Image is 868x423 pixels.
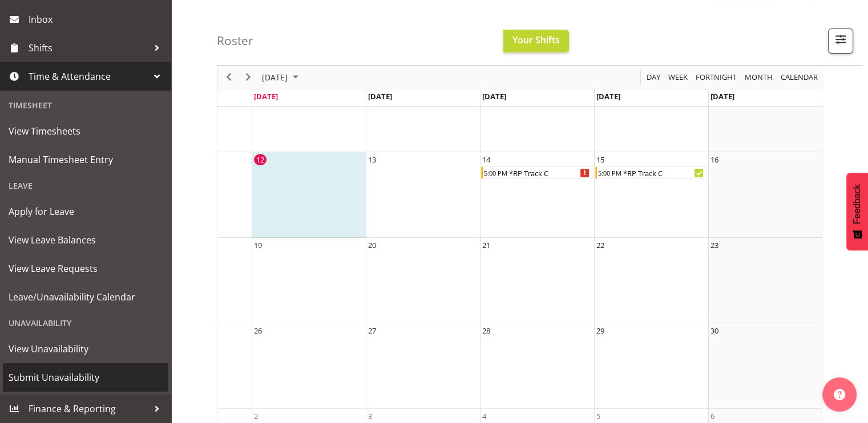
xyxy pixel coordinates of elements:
td: Saturday, August 9, 2025 [708,67,822,152]
a: Leave/Unavailability Calendar [3,283,168,311]
span: [DATE] [596,91,620,101]
button: Previous [221,71,237,85]
div: 15 [596,154,604,165]
div: next period [239,66,258,90]
a: Manual Timesheet Entry [3,145,168,174]
div: 26 [254,325,262,336]
a: View Leave Balances [3,226,168,254]
div: Timesheet [3,93,168,117]
div: 5:00 PM [483,167,508,178]
div: 27 [368,325,376,336]
button: Filter Shifts [828,29,853,54]
span: [DATE] [710,91,734,101]
span: View Timesheets [9,123,163,140]
button: Month [779,71,820,85]
span: View Leave Requests [9,260,163,277]
div: *RP Track C Begin From Thursday, August 14, 2025 at 5:00:00 PM GMT+12:00 Ends At Thursday, August... [481,166,592,179]
span: Inbox [29,11,165,28]
div: 13 [368,154,376,165]
td: Thursday, August 7, 2025 [480,67,594,152]
td: Tuesday, August 19, 2025 [252,238,366,323]
div: 30 [710,325,718,336]
div: 12 [254,154,267,165]
td: Saturday, August 30, 2025 [708,323,822,409]
button: Next [241,71,256,85]
span: Time & Attendance [29,68,148,85]
div: 22 [596,239,604,251]
td: Tuesday, August 12, 2025 [252,152,366,238]
td: Thursday, August 28, 2025 [480,323,594,409]
td: Wednesday, August 13, 2025 [366,152,480,238]
span: Apply for Leave [9,203,163,220]
span: [DATE] [254,91,278,101]
div: 5:00 PM [597,167,622,178]
span: Day [645,71,661,85]
span: Fortnight [695,71,738,85]
div: 28 [482,325,490,336]
div: *RP Track C Begin From Friday, August 15, 2025 at 5:00:00 PM GMT+12:00 Ends At Friday, August 15,... [595,166,706,179]
div: 5 [596,410,600,422]
span: [DATE] [368,91,392,101]
a: View Leave Requests [3,254,168,283]
a: Submit Unavailability [3,363,168,392]
div: 16 [710,154,718,165]
span: Leave/Unavailability Calendar [9,288,163,306]
td: Friday, August 15, 2025 [594,152,708,238]
span: Your Shifts [512,34,560,46]
div: 21 [482,239,490,251]
span: Month [744,71,774,85]
td: Thursday, August 21, 2025 [480,238,594,323]
td: Saturday, August 23, 2025 [708,238,822,323]
td: Tuesday, August 5, 2025 [252,67,366,152]
div: 2 [254,410,258,422]
span: calendar [780,71,819,85]
div: Unavailability [3,311,168,335]
div: 23 [710,239,718,251]
div: Leave [3,174,168,197]
button: Timeline Week [667,71,690,85]
td: Friday, August 8, 2025 [594,67,708,152]
td: Friday, August 29, 2025 [594,323,708,409]
a: Apply for Leave [3,197,168,226]
img: help-xxl-2.png [834,389,845,400]
td: Wednesday, August 6, 2025 [366,67,480,152]
td: Saturday, August 16, 2025 [708,152,822,238]
span: Shifts [29,39,148,56]
h4: Roster [217,34,253,47]
a: View Unavailability [3,335,168,363]
div: 6 [710,410,714,422]
span: View Leave Balances [9,231,163,249]
a: View Timesheets [3,117,168,145]
span: Finance & Reporting [29,400,148,417]
div: previous period [219,66,239,90]
span: [DATE] [261,71,289,85]
span: View Unavailability [9,340,163,357]
div: 29 [596,325,604,336]
td: Friday, August 22, 2025 [594,238,708,323]
button: August 2025 [260,71,304,85]
button: Your Shifts [503,30,569,52]
div: *RP Track C [508,167,592,178]
div: 4 [482,410,486,422]
div: August 2025 [258,66,305,90]
span: Manual Timesheet Entry [9,151,163,168]
button: Timeline Day [645,71,663,85]
span: Feedback [852,184,862,224]
button: Feedback - Show survey [846,173,868,250]
button: Timeline Month [743,71,775,85]
div: 20 [368,239,376,251]
td: Wednesday, August 27, 2025 [366,323,480,409]
div: 14 [482,154,490,165]
td: Thursday, August 14, 2025 [480,152,594,238]
div: 3 [368,410,372,422]
div: *RP Track C [622,167,706,178]
div: 19 [254,239,262,251]
span: Week [667,71,689,85]
button: Fortnight [694,71,739,85]
span: Submit Unavailability [9,369,163,386]
span: [DATE] [482,91,506,101]
td: Wednesday, August 20, 2025 [366,238,480,323]
td: Tuesday, August 26, 2025 [252,323,366,409]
